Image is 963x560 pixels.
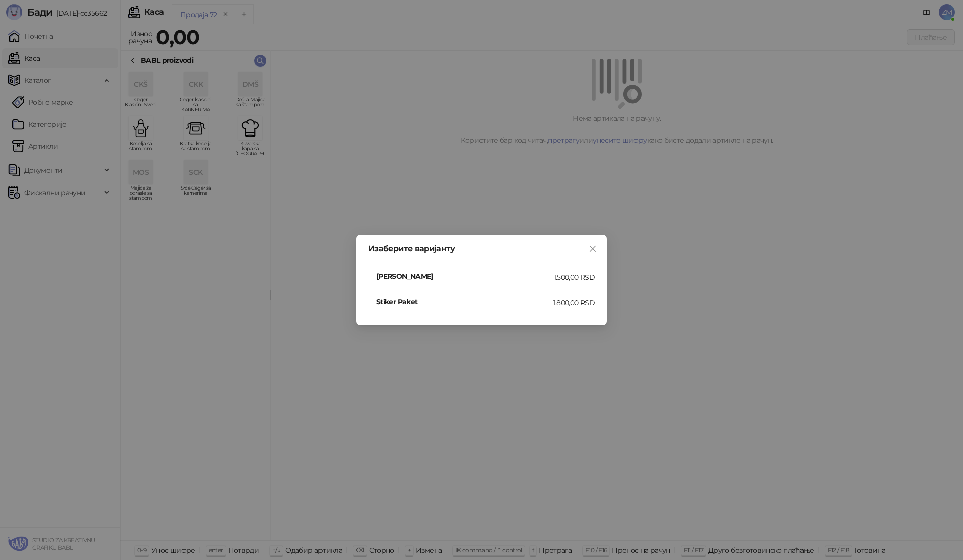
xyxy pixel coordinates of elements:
[376,271,554,282] h4: [PERSON_NAME]
[376,296,553,307] h4: Stiker Paket
[589,245,597,253] span: close
[553,297,595,308] div: 1.800,00 RSD
[585,241,601,257] button: Close
[554,272,595,283] div: 1.500,00 RSD
[585,245,601,253] span: Close
[368,245,595,253] div: Изаберите варијанту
